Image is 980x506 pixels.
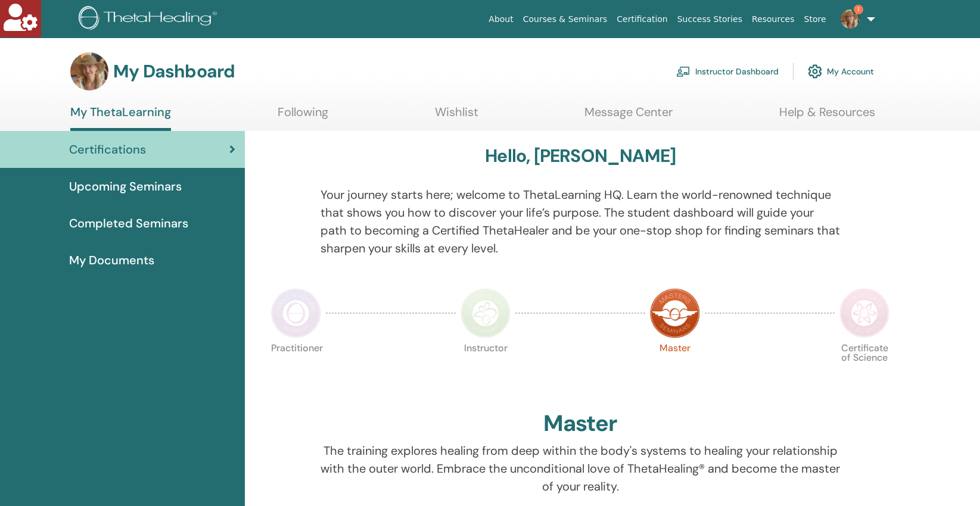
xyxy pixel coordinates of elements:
[543,410,617,438] h2: Master
[612,8,672,30] a: Certification
[584,105,673,128] a: Message Center
[808,61,822,82] img: cog.svg
[839,288,889,338] img: Certificate of Science
[841,10,860,29] img: default.jpg
[808,58,874,85] a: My Account
[673,8,747,30] a: Success Stories
[321,186,841,257] p: Your journey starts here; welcome to ThetaLearning HQ. Learn the world-renowned technique that sh...
[79,6,221,33] img: logo.png
[69,177,182,195] span: Upcoming Seminars
[70,52,108,90] img: default.jpg
[676,58,779,85] a: Instructor Dashboard
[461,288,511,338] img: Instructor
[747,8,799,30] a: Resources
[518,8,612,30] a: Courses & Seminars
[70,105,171,131] a: My ThetaLearning
[69,214,188,232] span: Completed Seminars
[650,288,700,338] img: Master
[278,105,328,128] a: Following
[839,343,889,393] p: Certificate of Science
[461,343,511,393] p: Instructor
[485,145,676,167] h3: Hello, [PERSON_NAME]
[676,66,690,77] img: chalkboard-teacher.svg
[113,61,235,82] h3: My Dashboard
[321,442,841,495] p: The training explores healing from deep within the body's systems to healing your relationship wi...
[69,140,146,158] span: Certifications
[779,105,875,128] a: Help & Resources
[484,8,518,30] a: About
[435,105,478,128] a: Wishlist
[799,8,831,30] a: Store
[271,343,321,393] p: Practitioner
[854,5,863,14] span: 1
[271,288,321,338] img: Practitioner
[69,251,154,269] span: My Documents
[650,343,700,393] p: Master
